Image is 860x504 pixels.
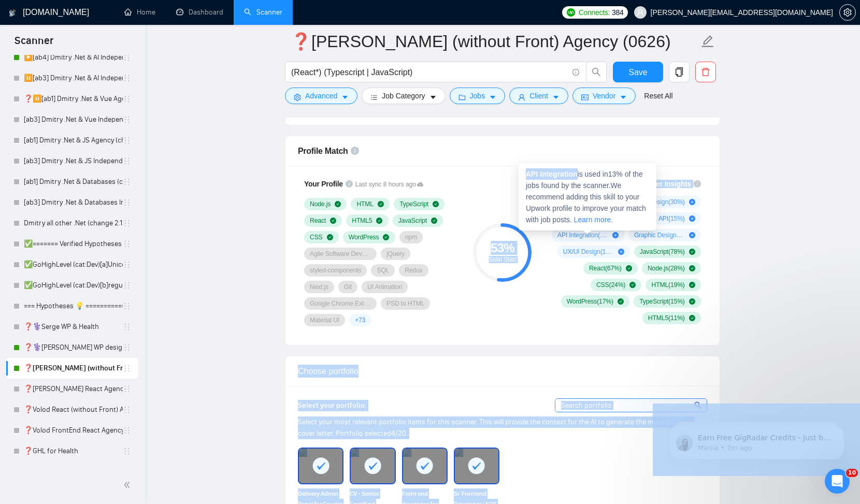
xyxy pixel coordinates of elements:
a: Learn more. [574,215,613,224]
span: caret-down [552,93,560,101]
li: ❓Volod FrontEnd React Agency (check 03-24) [6,420,138,441]
span: setting [294,93,301,101]
li: ⏸️[ab3] Dmitry .Net & AI Independent (Unicode) [6,68,138,89]
span: HTML5 [352,217,372,225]
li: [ab3] Dmitry .Net & JS Independent (change 2.18) [6,151,138,171]
li: [ab1] Dmitry .Net & JS Agency (change 2.18) [6,130,138,151]
span: caret-down [429,93,437,101]
span: check-circle [327,234,333,240]
li: ❓Alex React (without Front) Agency (0626) [6,358,138,379]
li: ❓Volod React (without Front) Agency [6,399,138,420]
span: bars [370,93,378,101]
span: holder [123,219,131,227]
span: plus-circle [689,199,695,205]
button: settingAdvancedcaret-down [285,88,357,104]
li: ✅GoHighLevel (cat:Dev)[b]regular font [6,275,138,296]
span: Advanced [305,90,337,102]
div: Choose portfolio [298,356,707,386]
a: [ab1] Dmitry .Net & Databases (change 2.18) [24,171,123,192]
span: info-circle [572,69,579,76]
span: holder [123,157,131,165]
span: holder [123,406,131,414]
a: dashboardDashboard [176,8,223,17]
div: 53 % [473,242,532,254]
span: 384 [612,7,623,18]
span: API Integration ( 13 %) [557,231,608,239]
span: plus-circle [689,215,695,222]
li: ✅======= Verified Hypotheses ✅▶️======= [6,234,138,254]
span: Connects: [579,7,610,18]
span: Graphic Design ( 13 %) [634,231,685,239]
strong: API Integration [526,170,578,178]
span: Material UI [310,316,339,324]
a: [ab3] Dmitry .Net & JS Independent (change 2.18) [24,151,123,171]
input: Search Freelance Jobs... [291,66,568,79]
span: Vendor [593,90,615,102]
span: holder [123,53,131,62]
span: plus-circle [618,249,624,255]
button: userClientcaret-down [509,88,568,104]
span: HTML ( 19 %) [651,281,684,289]
li: Dmitry all other .Net (change 2.13, cover change 5.18) [6,213,138,234]
span: caret-down [489,93,496,101]
iframe: Intercom notifications message [653,404,860,476]
span: Scanner Insights [635,180,691,188]
span: holder [123,385,131,393]
span: check-circle [689,282,695,288]
input: Scanner name... [291,28,699,54]
span: delete [696,67,715,77]
a: ⏸️[ab3] Dmitry .Net & AI Independent (Unicode) [24,68,123,89]
li: [ab3] Dmitry .Net & Databases Independent (change 2.18) [6,192,138,213]
span: CSS ( 24 %) [596,281,625,289]
span: Node.js ( 28 %) [648,264,685,272]
a: === Hypotheses 💡 ============ [24,296,123,316]
span: TypeScript ( 15 %) [639,297,685,306]
span: holder [123,302,131,310]
button: delete [695,62,716,82]
span: search [586,67,606,77]
a: Dmitry all other .Net (change 2.13, cover change 5.18) [24,213,123,234]
a: ▶️[ab4] Dmitry .Net & AI Independent (noUnicode) [24,47,123,68]
span: holder [123,178,131,186]
span: check-circle [378,201,384,207]
span: JavaScript ( 78 %) [640,248,685,256]
span: Save [628,66,647,79]
li: === DAFTS =============== [6,462,138,482]
span: Select your most relevant portfolio items for this scanner. This will provide the context for the... [298,417,693,438]
span: API ( 15 %) [658,214,685,223]
li: ✅GoHighLevel (cat:Dev)[a]Unicode [6,254,138,275]
span: holder [123,447,131,455]
span: WordPress ( 17 %) [567,297,613,306]
span: Git [344,283,352,291]
span: caret-down [341,93,349,101]
span: holder [123,281,131,290]
a: ❓Volod React (without Front) Agency [24,399,123,420]
a: ❓[PERSON_NAME] React Agency (0626) [24,379,123,399]
a: ❓GHL for Health [24,441,123,462]
li: ❓GHL for Health [6,441,138,462]
a: [ab1] Dmitry .Net & JS Agency (change 2.18) [24,130,123,151]
span: Select your portfolio: [298,401,367,410]
a: ❓Volod FrontEnd React Agency (check 03-24) [24,420,123,441]
span: user [518,93,525,101]
span: Client [529,90,548,102]
a: Reset All [644,90,672,102]
li: ❓⚕️Serge WP design & Health [6,337,138,358]
a: ❓[PERSON_NAME] (without Front) Agency (0626) [24,358,123,379]
button: barsJob Categorycaret-down [362,88,445,104]
span: check-circle [689,298,695,305]
iframe: Intercom live chat [825,469,850,494]
button: search [586,62,607,82]
li: [ab1] Dmitry .Net & Databases (change 2.18) [6,171,138,192]
span: UX/UI Design ( 11 %) [563,248,614,256]
span: SQL [377,266,389,275]
button: folderJobscaret-down [450,88,506,104]
span: React ( 67 %) [589,264,622,272]
a: ❓⚕️Serge WP & Health [24,316,123,337]
span: JavaScript [398,217,427,225]
a: ❓⚕️[PERSON_NAME] WP design & Health [24,337,123,358]
span: edit [701,35,714,48]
